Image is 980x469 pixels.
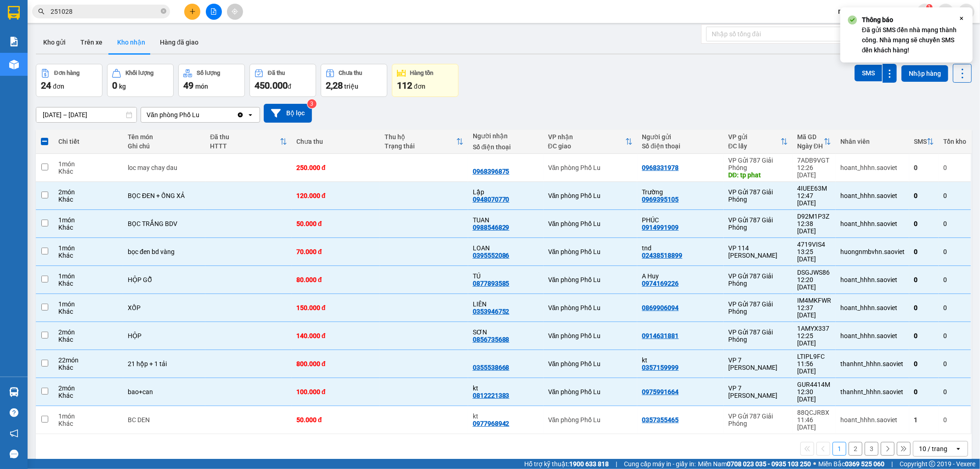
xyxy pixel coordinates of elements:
div: Chưa thu [296,138,375,145]
div: 4719VIS4 [797,241,831,248]
button: SMS [855,65,882,81]
div: SƠN [473,328,539,336]
div: 0974169226 [642,280,679,287]
div: Khác [58,196,119,203]
div: 0 [943,332,966,339]
div: 0357159999 [642,364,679,371]
button: caret-down [958,4,974,20]
div: VP Gửi 787 Giải Phóng [728,300,788,315]
div: 10 / trang [919,444,947,453]
div: 100.000 đ [296,388,375,396]
div: 22 món [58,356,119,364]
th: Toggle SortBy [909,130,939,154]
div: Mã GD [797,133,824,141]
div: hoant_hhhn.saoviet [840,276,905,283]
button: Nhập hàng [901,65,948,82]
div: PHÚC [642,216,719,224]
strong: 1900 633 818 [569,460,609,468]
div: ĐC giao [548,142,626,150]
div: 0968331978 [642,164,679,171]
span: Cung cấp máy in - giấy in: [624,459,696,469]
div: 02438518899 [642,252,682,259]
div: 0877893585 [473,280,510,287]
div: Ngày ĐH [797,142,824,150]
span: close-circle [161,8,166,14]
div: thanhnt_hhhn.saoviet [840,360,905,367]
th: Toggle SortBy [205,130,292,154]
button: Khối lượng0kg [107,64,174,97]
div: hoant_hhhn.saoviet [840,416,905,424]
div: 1 món [58,300,119,308]
div: VP Gửi 787 Giải Phóng [728,412,788,427]
div: hoant_hhhn.saoviet [840,220,905,227]
div: hoant_hhhn.saoviet [840,304,905,311]
div: Ghi chú [128,142,201,150]
button: Số lượng49món [178,64,245,97]
span: ⚪️ [813,462,816,466]
div: Khối lượng [125,70,153,76]
div: BC DEN [128,416,201,424]
div: Đã thu [210,133,280,141]
span: 2,28 [326,80,343,91]
div: 11:56 [DATE] [797,360,831,375]
div: Khác [58,336,119,343]
span: kg [119,83,126,90]
span: | [891,459,893,469]
div: huongnmbvhn.saoviet [840,248,905,255]
th: Toggle SortBy [724,130,793,154]
span: plus [189,8,196,15]
div: kt [473,384,539,392]
span: message [10,450,18,458]
div: Văn phòng Phố Lu [548,360,633,367]
div: Thu hộ [385,133,456,141]
div: 0 [914,388,934,396]
img: solution-icon [9,37,19,46]
strong: 0708 023 035 - 0935 103 250 [727,460,811,468]
span: nhungltn_bvlu.saoviet [831,6,917,17]
div: 50.000 đ [296,220,375,227]
div: 2 món [58,328,119,336]
div: Văn phòng Phố Lu [147,110,199,119]
div: 0 [943,276,966,283]
span: copyright [929,461,935,467]
div: HỘP [128,332,201,339]
div: 4IUEE63M [797,185,831,192]
div: 0355538668 [473,364,510,371]
div: Văn phòng Phố Lu [548,304,633,311]
div: IM4MKFWR [797,297,831,304]
div: LTIPL9FC [797,353,831,360]
div: GUR4414M [797,381,831,388]
button: 1 [833,442,846,456]
div: 0 [914,304,934,311]
div: Văn phòng Phố Lu [548,332,633,339]
span: 1 [928,4,931,11]
div: tnd [642,244,719,252]
div: Văn phòng Phố Lu [548,220,633,227]
div: 12:26 [DATE] [797,164,831,179]
div: hoant_hhhn.saoviet [840,332,905,339]
div: HỘP GỖ [128,276,201,283]
div: 2 món [58,188,119,196]
div: 0 [943,416,966,424]
div: Số điện thoại [642,142,719,150]
div: 1 món [58,216,119,224]
strong: 0369 525 060 [845,460,884,468]
div: HTTT [210,142,280,150]
div: hoant_hhhn.saoviet [840,192,905,199]
div: A Huy [642,272,719,280]
span: search [38,8,45,15]
div: kt [642,356,719,364]
span: Miền Bắc [818,459,884,469]
div: Khác [58,308,119,315]
span: 49 [183,80,193,91]
div: VP 7 [PERSON_NAME] [728,384,788,399]
div: 0 [914,220,934,227]
sup: 3 [307,99,317,108]
div: 12:20 [DATE] [797,276,831,291]
div: 13:25 [DATE] [797,248,831,263]
div: 1 món [58,272,119,280]
div: 0812221383 [473,392,510,399]
th: Toggle SortBy [380,130,468,154]
div: SMS [914,138,927,145]
div: Văn phòng Phố Lu [548,192,633,199]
